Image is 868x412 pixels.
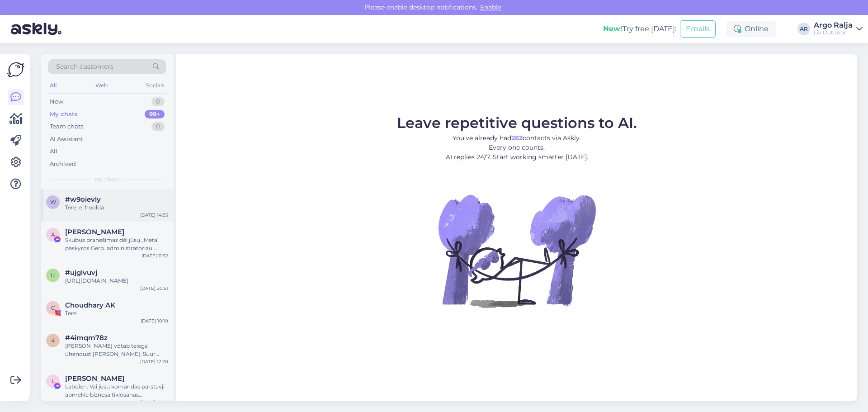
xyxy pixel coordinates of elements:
p: You’ve already had contacts via Askly. Every one counts. AI replies 24/7. Start working smarter [... [397,133,637,162]
div: Skubus pranešimas dėl jūsų „Meta“ paskyros Gerb. administratoriau! Nusprendėme visam laikui ištri... [65,236,168,252]
span: Enable [477,3,504,11]
span: Search customers [56,62,113,71]
div: Socials [144,80,166,91]
div: Team chats [50,122,83,131]
span: Choudhary AK [65,301,115,309]
div: Argo Ralja [814,22,853,29]
span: w [50,199,56,205]
div: 0 [151,122,165,131]
div: [DATE] 10:10 [141,317,168,324]
img: Askly Logo [7,61,24,78]
span: 4 [51,337,55,344]
img: No Chat active [435,169,598,332]
span: #w9oievly [65,195,101,204]
div: Tere [65,309,168,317]
div: 99+ [145,110,165,119]
div: [PERSON_NAME] võtab teiega ühendust [PERSON_NAME]. Suur tänu ja kena päeva jätku! [65,342,168,358]
span: A [51,231,55,238]
div: [DATE] 14:35 [140,212,168,218]
div: All [48,80,58,91]
a: Argo RaljaLiv Outdoor [814,22,863,36]
div: My chats [50,110,78,119]
div: Liv Outdoor [814,29,853,36]
div: Online [726,21,776,37]
button: Emails [680,20,716,38]
div: [DATE] 19:34 [140,399,168,406]
div: Archived [50,160,76,169]
div: [DATE] 12:20 [140,358,168,365]
span: Leave repetitive questions to AI. [397,114,637,132]
span: Lev Fainveits [65,374,124,383]
div: 0 [151,97,165,106]
span: My chats [95,175,119,184]
div: Labdien. Vai jusu komandas parstavji apmekle biznesa tiklosanas pasakumus [GEOGRAPHIC_DATA]? Vai ... [65,383,168,399]
div: Tere, ei hoolda [65,204,168,212]
span: C [51,304,55,311]
span: Antonella Capone [65,228,124,236]
b: New! [603,24,623,33]
div: AI Assistant [50,135,83,144]
div: Try free [DATE]: [603,24,676,34]
span: #ujglvuvj [65,269,97,277]
div: [DATE] 11:32 [142,252,168,259]
span: L [52,378,55,384]
div: [DATE] 20:51 [140,285,168,292]
div: [URL][DOMAIN_NAME] [65,277,168,285]
div: New [50,97,63,106]
b: 262 [511,134,523,142]
span: #4imqm78z [65,334,108,342]
span: u [51,272,55,279]
div: AR [797,23,810,35]
div: All [50,147,57,156]
div: Web [94,80,109,91]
